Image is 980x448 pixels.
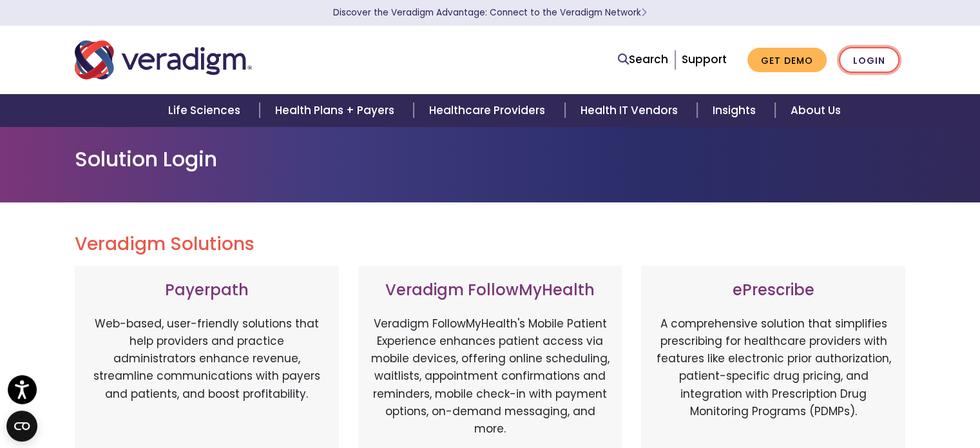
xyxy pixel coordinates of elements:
a: Health IT Vendors [565,94,697,127]
a: Support [682,52,727,67]
h2: Veradigm Solutions [75,233,906,255]
a: Login [839,47,899,73]
a: Healthcare Providers [414,94,564,127]
span: Learn More [641,6,647,19]
a: About Us [775,94,856,127]
a: Life Sciences [153,94,260,127]
a: Discover the Veradigm Advantage: Connect to the Veradigm NetworkLearn More [333,6,647,19]
iframe: Drift Chat Widget [733,355,965,433]
p: Veradigm FollowMyHealth's Mobile Patient Experience enhances patient access via mobile devices, o... [371,315,610,438]
button: Open CMP widget [6,411,37,442]
a: Search [618,51,668,68]
h3: ePrescribe [654,281,892,300]
a: Get Demo [747,48,827,73]
h1: Solution Login [75,147,906,171]
img: Veradigm logo [75,39,252,81]
a: Insights [697,94,775,127]
h3: Payerpath [88,281,326,300]
a: Health Plans + Payers [260,94,414,127]
h3: Veradigm FollowMyHealth [371,281,610,300]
